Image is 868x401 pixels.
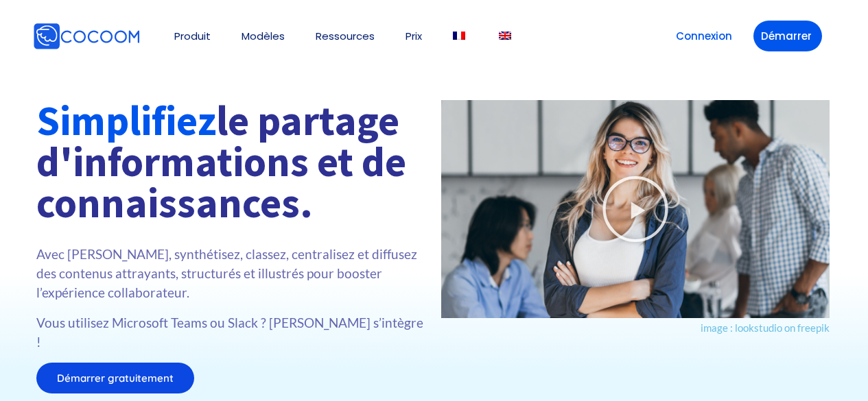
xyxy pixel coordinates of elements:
[499,32,511,40] img: Anglais
[753,21,822,51] a: Démarrer
[33,23,140,50] img: Cocoom
[242,31,285,41] a: Modèles
[701,321,830,334] a: image : lookstudio on freepik
[36,313,427,352] p: Vous utilisez Microsoft Teams ou Slack ? [PERSON_NAME] s’intègre !
[143,36,143,36] img: Cocoom
[316,31,375,41] a: Ressources
[174,31,211,41] a: Produit
[453,32,465,40] img: Français
[36,245,427,302] p: Avec [PERSON_NAME], synthétisez, classez, centralisez et diffusez des contenus attrayants, struct...
[36,363,194,393] a: Démarrer gratuitement
[36,100,427,223] h1: le partage d'informations et de connaissances.
[406,31,422,41] a: Prix
[668,21,740,51] a: Connexion
[36,95,216,146] font: Simplifiez
[57,373,174,383] span: Démarrer gratuitement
